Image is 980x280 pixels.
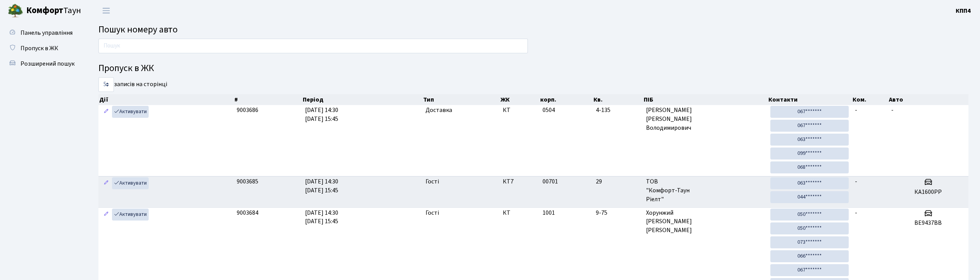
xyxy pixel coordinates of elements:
[500,94,539,105] th: ЖК
[596,177,640,186] span: 29
[596,209,640,217] span: 9-75
[891,106,894,114] span: -
[503,209,536,217] span: КТ
[855,106,857,114] span: -
[20,44,58,53] span: Пропуск в ЖК
[112,106,149,118] a: Активувати
[888,94,969,105] th: Авто
[102,209,111,221] a: Редагувати
[543,106,555,114] span: 0504
[855,177,857,186] span: -
[855,209,857,217] span: -
[426,177,439,186] span: Гості
[98,63,968,74] h4: Пропуск в ЖК
[503,177,536,186] span: КТ7
[26,4,81,17] span: Таун
[20,59,75,68] span: Розширений пошук
[646,106,765,132] span: [PERSON_NAME] [PERSON_NAME] Володимирович
[646,209,765,235] span: Хорунжий [PERSON_NAME] [PERSON_NAME]
[956,6,971,15] a: КПП4
[646,177,765,204] span: ТОВ "Комфорт-Таун Ріелт"
[234,94,302,105] th: #
[305,106,338,123] span: [DATE] 14:30 [DATE] 15:45
[643,94,768,105] th: ПІБ
[891,219,965,227] h5: ВЕ9437ВВ
[956,7,971,15] b: КПП4
[8,3,23,19] img: logo.png
[98,94,234,105] th: Дії
[98,39,528,53] input: Пошук
[852,94,888,105] th: Ком.
[102,177,111,189] a: Редагувати
[539,94,593,105] th: корп.
[305,209,338,226] span: [DATE] 14:30 [DATE] 15:45
[237,106,258,114] span: 9003686
[422,94,500,105] th: Тип
[20,29,73,37] span: Панель управління
[305,177,338,195] span: [DATE] 14:30 [DATE] 15:45
[768,94,852,105] th: Контакти
[302,94,422,105] th: Період
[426,209,439,217] span: Гості
[112,209,149,221] a: Активувати
[237,209,258,217] span: 9003684
[26,4,63,17] b: Комфорт
[112,177,149,189] a: Активувати
[97,4,116,17] button: Переключити навігацію
[503,106,536,115] span: КТ
[891,188,965,196] h5: КА1600РР
[237,177,258,186] span: 9003685
[4,56,81,71] a: Розширений пошук
[98,23,178,36] span: Пошук номеру авто
[98,77,114,92] select: записів на сторінці
[543,209,555,217] span: 1001
[426,106,452,115] span: Доставка
[4,25,81,41] a: Панель управління
[596,106,640,115] span: 4-135
[593,94,643,105] th: Кв.
[4,41,81,56] a: Пропуск в ЖК
[98,77,167,92] label: записів на сторінці
[102,106,111,118] a: Редагувати
[543,177,558,186] span: 00701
